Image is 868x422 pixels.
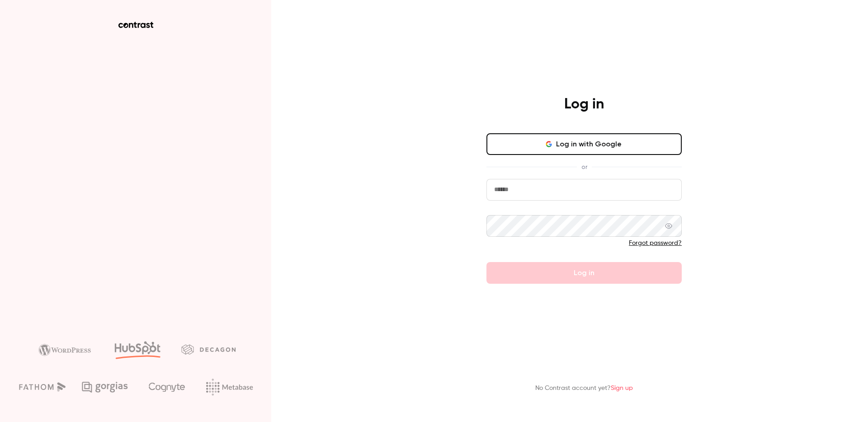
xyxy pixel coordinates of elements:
a: Forgot password? [629,240,682,246]
p: No Contrast account yet? [535,384,633,393]
h4: Log in [564,95,604,113]
span: or [577,162,592,172]
img: decagon [181,344,236,354]
a: Sign up [611,385,633,391]
button: Log in with Google [486,133,682,155]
